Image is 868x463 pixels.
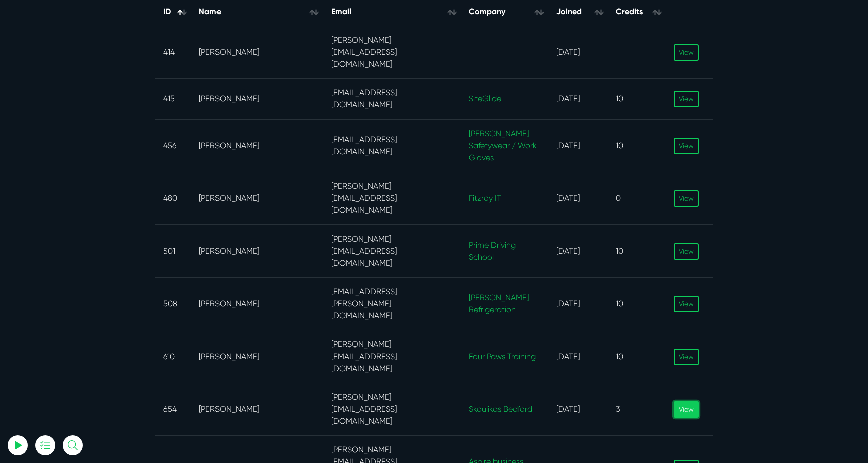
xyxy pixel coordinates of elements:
td: [PERSON_NAME] [191,383,323,435]
td: 10 [608,119,666,172]
a: View [674,91,699,107]
a: Prime Driving School [469,240,516,262]
td: 654 [155,383,191,435]
td: 415 [155,78,191,119]
td: [DATE] [548,330,608,383]
td: 0 [608,172,666,224]
td: 10 [608,330,666,383]
td: 456 [155,119,191,172]
td: [PERSON_NAME] [191,78,323,119]
a: View [674,401,699,418]
a: View [674,296,699,312]
td: [PERSON_NAME][EMAIL_ADDRESS][DOMAIN_NAME] [323,330,461,383]
td: [DATE] [548,26,608,78]
td: [DATE] [548,78,608,119]
td: [PERSON_NAME][EMAIL_ADDRESS][DOMAIN_NAME] [323,172,461,224]
td: [DATE] [548,383,608,435]
td: 501 [155,224,191,277]
a: View [674,44,699,61]
td: 508 [155,277,191,330]
a: SiteGlide [469,94,501,103]
td: 10 [608,224,666,277]
a: [PERSON_NAME] Refrigeration [469,293,529,314]
td: [DATE] [548,172,608,224]
a: View [674,138,699,154]
td: [PERSON_NAME] [191,172,323,224]
td: [EMAIL_ADDRESS][PERSON_NAME][DOMAIN_NAME] [323,277,461,330]
td: [EMAIL_ADDRESS][DOMAIN_NAME] [323,119,461,172]
td: [PERSON_NAME] [191,224,323,277]
a: Skoulikas Bedford [469,404,532,414]
a: Fitzroy IT [469,193,501,203]
a: View [674,190,699,207]
td: [PERSON_NAME][EMAIL_ADDRESS][DOMAIN_NAME] [323,26,461,78]
a: View [674,243,699,260]
input: Email [33,118,143,140]
a: Four Paws Training [469,352,536,361]
td: [DATE] [548,224,608,277]
a: View [674,349,699,365]
td: 480 [155,172,191,224]
td: [DATE] [548,277,608,330]
a: [PERSON_NAME] Safetywear / Work Gloves [469,129,537,162]
td: [EMAIL_ADDRESS][DOMAIN_NAME] [323,78,461,119]
button: Log In [33,177,143,198]
td: [PERSON_NAME] [191,26,323,78]
td: [PERSON_NAME] [191,330,323,383]
td: 10 [608,277,666,330]
td: [PERSON_NAME][EMAIL_ADDRESS][DOMAIN_NAME] [323,383,461,435]
td: [PERSON_NAME] [191,277,323,330]
td: 414 [155,26,191,78]
td: 3 [608,383,666,435]
td: [PERSON_NAME][EMAIL_ADDRESS][DOMAIN_NAME] [323,224,461,277]
td: 10 [608,78,666,119]
td: 610 [155,330,191,383]
td: [DATE] [548,119,608,172]
td: [PERSON_NAME] [191,119,323,172]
